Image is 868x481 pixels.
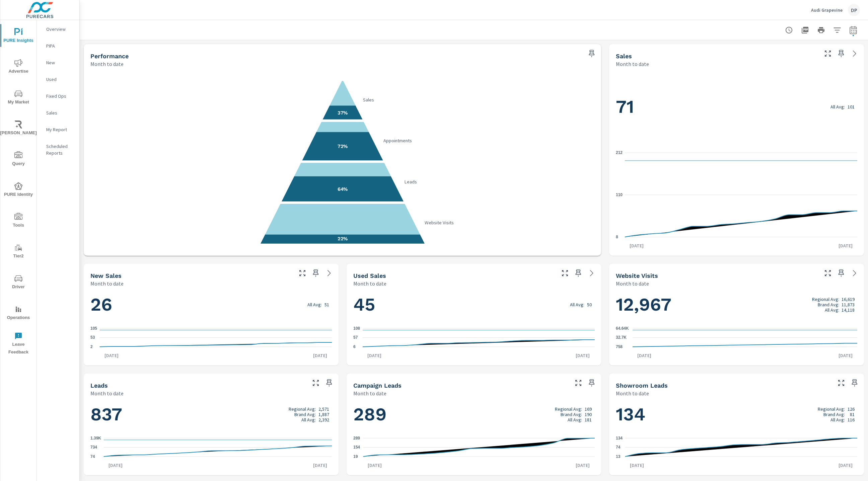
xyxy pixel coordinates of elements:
[625,462,649,469] p: [DATE]
[337,186,348,192] text: 64%
[353,335,358,340] text: 57
[849,268,860,278] a: See more details in report
[324,302,329,307] p: 51
[849,48,860,59] a: See more details in report
[404,179,417,185] text: Leads
[571,352,594,359] p: [DATE]
[830,104,845,109] p: All Avg:
[616,445,621,450] text: 74
[2,28,34,45] span: PURE Insights
[616,53,632,60] h5: Sales
[90,403,332,426] h1: 837
[849,378,860,388] span: Save this to your personalized report
[46,59,74,66] p: New
[37,58,79,68] div: New
[830,417,845,422] p: All Avg:
[850,412,855,417] p: 81
[2,244,34,260] span: Tier2
[353,445,360,450] text: 154
[836,268,847,278] span: Save this to your personalized report
[616,326,629,331] text: 64.64K
[823,412,845,417] p: Brand Avg:
[586,268,597,278] a: See more details in report
[2,213,34,229] span: Tools
[308,462,332,469] p: [DATE]
[616,95,857,118] h1: 71
[616,235,618,239] text: 8
[353,436,360,440] text: 289
[2,90,34,106] span: My Market
[37,24,79,34] div: Overview
[289,406,316,412] p: Regional Avg:
[848,4,860,16] div: DP
[585,417,592,422] p: 181
[308,352,332,359] p: [DATE]
[90,445,97,450] text: 734
[812,297,839,302] p: Regional Avg:
[337,110,348,116] text: 37%
[100,352,123,359] p: [DATE]
[587,302,592,307] p: 50
[353,382,402,389] h5: Campaign Leads
[425,220,454,226] text: Website Visits
[573,378,584,388] button: Make Fullscreen
[318,412,329,417] p: 1,887
[46,26,74,32] p: Overview
[2,182,34,198] span: PURE Identity
[586,378,597,388] span: Save this to your personalized report
[822,48,833,59] button: Make Fullscreen
[318,417,329,422] p: 2,392
[353,344,356,349] text: 6
[555,406,582,412] p: Regional Avg:
[616,151,623,155] text: 212
[37,74,79,84] div: Used
[337,236,348,242] text: 22%
[798,23,812,37] button: "Export Report to PDF"
[822,268,833,278] button: Make Fullscreen
[818,406,845,412] p: Regional Avg:
[307,302,322,307] p: All Avg:
[363,352,386,359] p: [DATE]
[90,53,129,60] h5: Performance
[616,382,668,389] h5: Showroom Leads
[2,121,34,137] span: [PERSON_NAME]
[625,242,648,249] p: [DATE]
[842,297,855,302] p: 16,619
[353,279,386,288] p: Month to date
[586,48,597,59] span: Save this to your personalized report
[90,382,108,389] h5: Leads
[353,326,360,331] text: 108
[90,389,124,397] p: Month to date
[2,274,34,291] span: Driver
[616,389,649,397] p: Month to date
[848,104,855,109] p: 101
[353,293,595,316] h1: 45
[616,60,649,68] p: Month to date
[830,23,844,37] button: Apply Filters
[37,125,79,135] div: My Report
[363,97,374,103] text: Sales
[353,389,386,397] p: Month to date
[834,242,857,249] p: [DATE]
[90,60,124,68] p: Month to date
[834,352,857,359] p: [DATE]
[585,406,592,412] p: 169
[46,93,74,99] p: Fixed Ops
[90,454,95,459] text: 74
[616,403,857,426] h1: 134
[616,344,623,349] text: 758
[46,143,74,156] p: Scheduled Reports
[90,293,332,316] h1: 26
[363,462,386,469] p: [DATE]
[0,20,37,359] div: nav menu
[616,335,627,340] text: 32.7K
[811,7,843,13] p: Audi Grapevine
[37,141,79,158] div: Scheduled Reports
[2,151,34,168] span: Query
[842,307,855,313] p: 14,118
[37,108,79,118] div: Sales
[383,138,412,144] text: Appointments
[616,192,623,197] text: 110
[318,406,329,412] p: 2,571
[46,76,74,83] p: Used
